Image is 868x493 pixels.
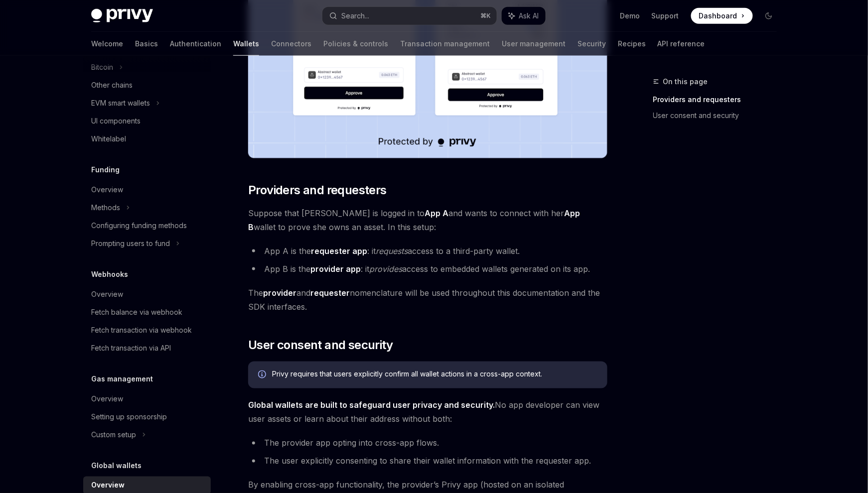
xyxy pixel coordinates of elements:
div: Overview [91,184,123,196]
li: App A is the : it access to a third-party wallet. [248,244,607,258]
a: Fetch transaction via webhook [83,321,211,339]
em: requests [376,246,408,256]
li: The provider app opting into cross-app flows. [248,436,607,450]
a: Other chains [83,76,211,94]
div: Configuring funding methods [91,220,187,232]
a: Authentication [170,32,221,56]
img: dark logo [91,9,153,23]
div: Search... [341,10,369,22]
span: Suppose that [PERSON_NAME] is logged in to and wants to connect with her wallet to prove she owns... [248,206,607,234]
button: Ask AI [502,7,546,25]
span: No app developer can view user assets or learn about their address without both: [248,398,607,426]
h5: Webhooks [91,268,128,280]
a: Setting up sponsorship [83,408,211,426]
a: Basics [135,32,158,56]
div: Overview [91,288,123,300]
em: provides [369,264,402,274]
span: Ask AI [519,11,539,21]
span: Dashboard [699,11,737,21]
a: Dashboard [691,8,753,24]
div: Other chains [91,79,133,91]
div: Fetch balance via webhook [91,306,182,318]
div: UI components [91,115,141,127]
a: Overview [83,390,211,408]
a: Support [652,11,679,21]
a: Fetch balance via webhook [83,303,211,321]
div: Methods [91,202,120,214]
a: Security [578,32,606,56]
a: Fetch transaction via API [83,339,211,357]
div: Setting up sponsorship [91,411,167,423]
a: Whitelabel [83,130,211,148]
strong: provider [263,288,296,298]
div: Whitelabel [91,133,126,145]
a: User consent and security [653,108,785,123]
a: User management [502,32,566,56]
div: EVM smart wallets [91,97,150,109]
a: UI components [83,112,211,130]
a: Configuring funding methods [83,217,211,235]
svg: Info [258,370,268,380]
div: Custom setup [91,429,136,441]
a: API reference [658,32,705,56]
div: Fetch transaction via API [91,342,171,354]
strong: requester app [311,246,367,256]
div: Fetch transaction via webhook [91,324,192,336]
span: The and nomenclature will be used throughout this documentation and the SDK interfaces. [248,286,607,314]
span: Providers and requesters [248,182,387,198]
a: Recipes [618,32,646,56]
a: Welcome [91,32,123,56]
a: Connectors [271,32,311,56]
strong: App A [425,208,448,218]
a: Policies & controls [323,32,388,56]
span: On this page [663,76,708,88]
strong: requester [310,288,350,298]
a: Overview [83,285,211,303]
strong: provider app [310,264,361,274]
span: ⌘ K [480,12,491,20]
span: User consent and security [248,338,393,354]
a: Demo [620,11,640,21]
a: Wallets [233,32,259,56]
button: Toggle dark mode [761,8,777,24]
a: Providers and requesters [653,92,785,108]
h5: Global wallets [91,460,142,472]
div: Prompting users to fund [91,238,170,249]
div: Privy requires that users explicitly confirm all wallet actions in a cross-app context. [272,370,597,380]
h5: Funding [91,164,120,176]
button: Search...⌘K [322,7,497,25]
a: Transaction management [400,32,490,56]
a: Overview [83,181,211,199]
div: Overview [91,393,123,405]
li: App B is the : it access to embedded wallets generated on its app. [248,262,607,276]
h5: Gas management [91,373,153,385]
div: Overview [91,480,125,492]
li: The user explicitly consenting to share their wallet information with the requester app. [248,454,607,468]
strong: App B [248,208,580,232]
strong: Global wallets are built to safeguard user privacy and security. [248,400,495,410]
